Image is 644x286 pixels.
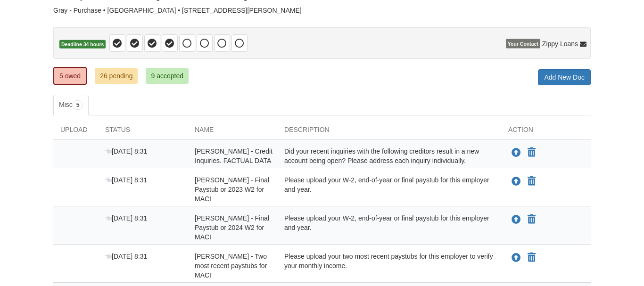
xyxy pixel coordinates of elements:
span: Deadline 34 hours [59,40,106,49]
span: [PERSON_NAME] - Credit Inquiries. FACTUAL DATA [195,147,272,164]
a: 9 accepted [146,68,189,84]
button: Upload Ivan Gray - Final Paystub or 2023 W2 for MACI [511,175,522,188]
a: Add New Doc [538,69,591,85]
button: Upload Ivan Gray - Final Paystub or 2024 W2 for MACI [511,213,522,226]
span: [PERSON_NAME] - Two most recent paystubs for MACI [195,253,267,279]
div: Did your recent inquiries with the following creditors result in a new account being open? Please... [277,147,501,165]
a: 5 owed [53,67,87,85]
div: Please upload your W-2, end-of-year or final paystub for this employer and year. [277,175,501,204]
span: [PERSON_NAME] - Final Paystub or 2023 W2 for MACI [195,176,269,203]
span: Zippy Loans [542,39,578,49]
div: Action [501,125,591,139]
div: Gray - Purchase • [GEOGRAPHIC_DATA] • [STREET_ADDRESS][PERSON_NAME] [53,7,591,15]
span: 5 [73,100,83,110]
div: Please upload your W-2, end-of-year or final paystub for this employer and year. [277,213,501,242]
span: [DATE] 8:31 [105,176,147,184]
span: [DATE] 8:31 [105,253,147,260]
span: [DATE] 8:31 [105,147,147,155]
button: Declare Ivan Gray - Credit Inquiries. FACTUAL DATA not applicable [527,147,537,158]
div: Name [188,125,277,139]
div: Status [98,125,188,139]
div: Please upload your two most recent paystubs for this employer to verify your monthly income. [277,252,501,280]
button: Declare Ivan Gray - Two most recent paystubs for MACI not applicable [527,252,537,263]
span: [DATE] 8:31 [105,214,147,222]
button: Upload Ivan Gray - Credit Inquiries. FACTUAL DATA [511,147,522,159]
a: 26 pending [95,68,138,84]
span: [PERSON_NAME] - Final Paystub or 2024 W2 for MACI [195,214,269,241]
span: Your Contact [506,39,540,49]
button: Declare Ivan Gray - Final Paystub or 2024 W2 for MACI not applicable [527,214,537,225]
button: Upload Ivan Gray - Two most recent paystubs for MACI [511,252,522,264]
button: Declare Ivan Gray - Final Paystub or 2023 W2 for MACI not applicable [527,176,537,187]
a: Misc [53,95,89,115]
div: Description [277,125,501,139]
div: Upload [53,125,98,139]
